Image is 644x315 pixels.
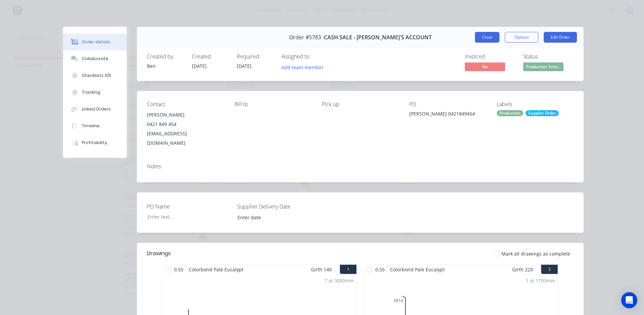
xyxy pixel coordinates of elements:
[63,84,127,101] button: Tracking
[147,120,224,129] div: 0421 849 454
[289,34,324,41] span: Order #5783 -
[373,265,387,274] span: 0.55
[186,265,246,274] span: Colorbond Pale Eucalypt
[147,53,184,60] div: Created by
[82,39,110,45] div: Order details
[322,101,399,107] div: Pick up
[409,101,486,107] div: PO
[147,101,224,107] div: Contact
[237,203,321,211] label: Supplier Delivery Date
[147,129,224,148] div: [EMAIL_ADDRESS][DOMAIN_NAME]
[497,101,574,107] div: Labels
[63,34,127,50] button: Order details
[544,32,577,43] button: Edit Order
[282,62,327,72] button: Add team member
[340,265,357,274] button: 1
[523,62,563,73] button: Production Sche...
[63,67,127,84] button: Checklists 0/0
[497,110,523,116] div: Production
[523,53,574,60] div: Status
[501,250,570,257] span: Mark all drawings as complete
[147,62,184,70] div: Ben
[409,110,486,120] div: [PERSON_NAME] 0421849454
[82,140,107,146] div: Profitability
[523,62,563,71] span: Production Sche...
[147,250,171,258] div: Drawings
[278,62,327,72] button: Add team member
[233,212,316,222] input: Enter date
[324,34,432,41] span: CASH SALE - [PERSON_NAME]'S ACCOUNT
[192,53,229,60] div: Created
[147,203,231,211] label: PO Name
[82,56,108,62] div: Collaborate
[63,50,127,67] button: Collaborate
[465,53,515,60] div: Invoiced
[475,32,499,43] button: Close
[147,110,224,148] div: [PERSON_NAME]0421 849 454[EMAIL_ADDRESS][DOMAIN_NAME]
[465,62,505,71] span: No
[82,73,111,79] div: Checklists 0/0
[505,32,538,43] button: Options
[621,292,637,308] div: Open Intercom Messenger
[311,265,332,274] span: Girth 140
[282,53,349,60] div: Assigned to
[234,101,311,107] div: Bill to
[171,265,186,274] span: 0.55
[387,265,447,274] span: Colorbond Pale Eucalypt
[526,277,555,284] div: 1 at 1700mm
[82,106,111,112] div: Linked Orders
[82,123,100,129] div: Timeline
[325,277,354,284] div: 7 at 3000mm
[512,265,533,274] span: Girth 220
[63,118,127,134] button: Timeline
[192,63,207,69] span: [DATE]
[147,163,574,170] div: Notes
[526,110,559,116] div: Supplier Order
[237,53,274,60] div: Required
[63,101,127,118] button: Linked Orders
[82,89,100,95] div: Tracking
[237,63,252,69] span: [DATE]
[147,110,224,120] div: [PERSON_NAME]
[63,134,127,151] button: Profitability
[541,265,558,274] button: 2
